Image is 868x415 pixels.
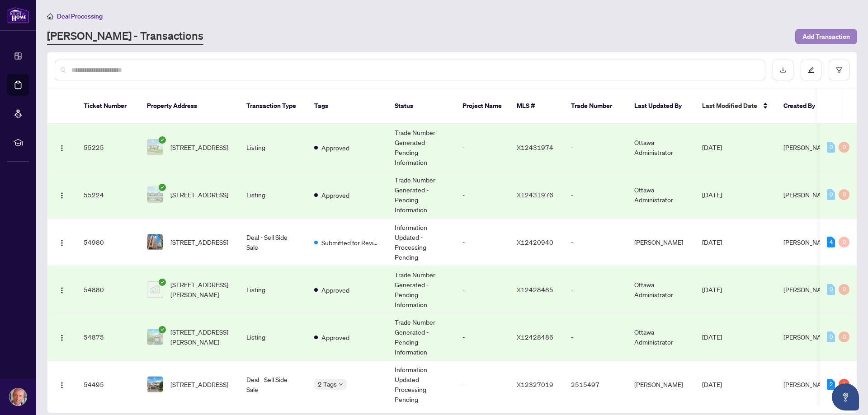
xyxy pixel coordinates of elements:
img: Logo [58,382,66,389]
img: thumbnail-img [147,329,163,345]
span: Approved [321,285,349,295]
button: Open asap [832,383,859,410]
img: thumbnail-img [147,377,163,392]
span: [DATE] [702,285,722,294]
span: X12428486 [517,333,553,341]
td: 2515497 [564,361,627,408]
div: Domain Overview [34,53,81,59]
th: Created By [776,89,830,124]
span: Add Transaction [802,29,850,44]
td: - [455,171,509,219]
span: Last Modified Date [702,101,757,111]
button: Logo [55,140,69,154]
span: filter [836,67,842,73]
span: [STREET_ADDRESS][PERSON_NAME] [170,280,232,299]
td: - [455,361,509,408]
th: Project Name [455,89,509,124]
span: 2 Tags [318,379,337,389]
td: Listing [239,124,307,171]
span: [DATE] [702,191,722,199]
span: [PERSON_NAME] [783,143,832,151]
span: X12431976 [517,191,553,199]
div: 1 [839,379,849,390]
td: Deal - Sell Side Sale [239,219,307,266]
span: [DATE] [702,333,722,341]
span: home [47,13,53,19]
span: [STREET_ADDRESS] [170,379,228,389]
span: edit [808,67,814,73]
img: tab_domain_overview_orange.svg [24,52,32,60]
img: Logo [58,287,66,294]
span: [DATE] [702,380,722,388]
span: [PERSON_NAME] [783,191,832,199]
img: Logo [58,192,66,199]
th: Last Updated By [627,89,695,124]
td: 54880 [76,266,140,313]
a: [PERSON_NAME] - Transactions [47,28,203,45]
span: X12420940 [517,238,553,246]
div: 0 [827,331,835,342]
div: v 4.0.25 [25,14,44,22]
div: 0 [839,189,849,200]
td: 55225 [76,124,140,171]
td: - [455,124,509,171]
span: X12327019 [517,380,553,388]
span: [DATE] [702,238,722,246]
button: Logo [55,235,69,249]
button: Logo [55,377,69,392]
td: Trade Number Generated - Pending Information [387,266,455,313]
th: Property Address [140,89,239,124]
span: X12428485 [517,285,553,294]
img: Profile Icon [9,388,27,406]
button: edit [801,60,821,80]
td: Trade Number Generated - Pending Information [387,124,455,171]
img: logo [7,7,29,23]
img: tab_keywords_by_traffic_grey.svg [90,52,97,60]
td: 54495 [76,361,140,408]
td: Listing [239,171,307,219]
span: Approved [321,143,349,153]
td: - [455,266,509,313]
button: Logo [55,282,69,297]
div: 0 [839,237,849,247]
span: down [339,382,343,387]
button: filter [829,60,849,80]
td: Deal - Sell Side Sale [239,361,307,408]
td: - [564,171,627,219]
td: - [564,266,627,313]
img: Logo [58,239,66,247]
span: check-circle [159,326,166,333]
div: 4 [827,237,835,247]
td: [PERSON_NAME] [627,219,695,266]
div: 0 [827,189,835,200]
span: [PERSON_NAME] [783,333,832,341]
th: Status [387,89,455,124]
span: [PERSON_NAME] [783,380,832,388]
span: [PERSON_NAME] [783,285,832,294]
img: thumbnail-img [147,187,163,202]
td: 54875 [76,313,140,361]
span: check-circle [159,136,166,144]
th: Transaction Type [239,89,307,124]
span: Approved [321,190,349,200]
img: logo_orange.svg [14,14,22,22]
td: Information Updated - Processing Pending [387,219,455,266]
div: 0 [839,331,849,342]
img: thumbnail-img [147,282,163,297]
span: Approved [321,332,349,342]
span: [STREET_ADDRESS] [170,237,228,247]
div: 0 [839,142,849,153]
div: 0 [839,284,849,295]
div: Domain: [PERSON_NAME][DOMAIN_NAME] [24,23,150,31]
td: Listing [239,266,307,313]
th: MLS # [509,89,564,124]
td: - [455,313,509,361]
td: Ottawa Administrator [627,124,695,171]
span: check-circle [159,184,166,191]
img: Logo [58,145,66,152]
div: 2 [827,379,835,390]
td: 54980 [76,219,140,266]
img: Logo [58,334,66,341]
td: Information Updated - Processing Pending [387,361,455,408]
button: Logo [55,330,69,344]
